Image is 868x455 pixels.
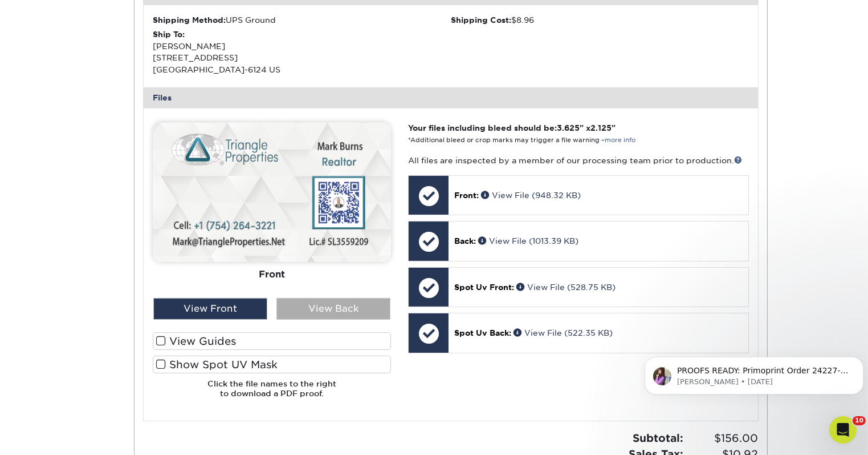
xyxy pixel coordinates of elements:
[451,15,511,25] strong: Shipping Cost:
[605,136,635,144] a: more info
[454,283,514,292] span: Spot Uv Front:
[829,416,857,444] iframe: Intercom live chat
[633,432,684,444] strong: Subtotal:
[451,14,749,26] div: $8.96
[144,87,758,108] div: Files
[478,236,578,245] a: View File (1013.39 KB)
[514,328,613,337] a: View File (522.35 KB)
[408,136,635,144] small: *Additional bleed or crop marks may trigger a file warning –
[408,155,748,166] p: All files are inspected by a member of our processing team prior to production.
[853,416,866,425] span: 10
[590,123,612,132] span: 2.125
[153,332,391,350] label: View Guides
[153,29,451,75] div: [PERSON_NAME] [STREET_ADDRESS] [GEOGRAPHIC_DATA]-6124 US
[153,15,226,25] strong: Shipping Method:
[153,261,391,287] div: Front
[557,123,580,132] span: 3.625
[516,283,616,292] a: View File (528.75 KB)
[153,356,391,373] label: Show Spot UV Mask
[153,14,451,26] div: UPS Ground
[153,379,391,407] h6: Click the file names to the right to download a PDF proof.
[276,298,390,320] div: View Back
[454,328,511,337] span: Spot Uv Back:
[454,236,476,245] span: Back:
[454,191,479,200] span: Front:
[408,123,616,132] strong: Your files including bleed should be: " x "
[687,430,759,446] span: $156.00
[640,333,868,413] iframe: To enrich screen reader interactions, please activate Accessibility in Grammarly extension settings
[481,191,581,200] a: View File (948.32 KB)
[153,298,267,320] div: View Front
[153,30,185,39] strong: Ship To:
